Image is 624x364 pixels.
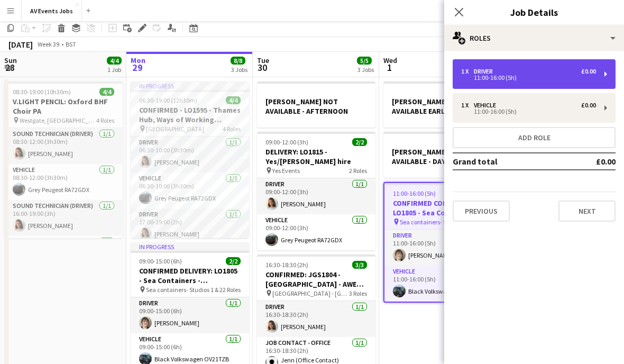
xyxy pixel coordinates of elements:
[257,81,375,128] app-job-card: [PERSON_NAME] NOT AVAILABLE - AFTERNOON
[257,97,375,116] h3: [PERSON_NAME] NOT AVAILABLE - AFTERNOON
[461,68,474,75] div: 1 x
[257,147,375,166] h3: DELIVERY: LO1815 - Yes/[PERSON_NAME] hire
[139,257,182,265] span: 09:00-15:00 (6h)
[226,96,241,104] span: 4/4
[382,61,397,74] span: 1
[131,172,249,208] app-card-role: Vehicle1/106:30-10:00 (3h30m)Grey Peugeot RA72GDX
[131,297,249,333] app-card-role: Driver1/109:00-15:00 (6h)[PERSON_NAME]
[352,261,367,269] span: 3/3
[461,109,596,114] div: 11:00-16:00 (5h)
[453,153,565,170] td: Grand total
[4,200,123,236] app-card-role: Sound technician (Driver)1/116:00-19:00 (3h)[PERSON_NAME]
[4,81,123,238] app-job-card: 08:30-19:00 (10h30m)4/4V.LIGHT PENCIL: Oxford BHF Choir PA Westgate, [GEOGRAPHIC_DATA]4 RolesSoun...
[3,61,17,74] span: 28
[131,81,249,90] div: In progress
[474,102,500,109] div: Vehicle
[383,81,502,128] app-job-card: [PERSON_NAME] NOT AVAILABLE EARLY MORNING
[257,132,375,250] app-job-card: 09:00-12:00 (3h)2/2DELIVERY: LO1815 - Yes/[PERSON_NAME] hire Yes Events2 RolesDriver1/109:00-12:0...
[383,147,502,166] h3: [PERSON_NAME] NOT AVAILABLE - DAYTIME
[131,105,249,124] h3: CONFIRMED - LO1595 - Thames Hub, Ways of Working session
[272,167,300,175] span: Yes Events
[384,198,501,217] h3: CONFIRMED COLLECTION: LO1805 - Sea Containers - Transparity Customer Summit
[265,138,308,146] span: 09:00-12:00 (3h)
[223,125,241,133] span: 4 Roles
[383,182,502,303] app-job-card: 11:00-16:00 (5h)2/2CONFIRMED COLLECTION: LO1805 - Sea Containers - Transparity Customer Summit Se...
[4,56,17,65] span: Sun
[131,208,249,244] app-card-role: Driver1/117:00-19:00 (2h)[PERSON_NAME]
[223,286,241,294] span: 2 Roles
[384,230,501,266] app-card-role: Driver1/111:00-16:00 (5h)[PERSON_NAME]
[265,261,308,269] span: 16:30-18:30 (2h)
[226,257,241,265] span: 2/2
[581,68,596,75] div: £0.00
[357,66,374,74] div: 3 Jobs
[96,116,114,124] span: 4 Roles
[349,289,367,297] span: 3 Roles
[131,56,145,65] span: Mon
[257,214,375,250] app-card-role: Vehicle1/109:00-12:00 (3h)Grey Peugeot RA72GDX
[558,201,616,222] button: Next
[22,1,82,21] button: AV Events Jobs
[4,164,123,200] app-card-role: Vehicle1/108:30-12:00 (3h30m)Grey Peugeot RA72GDX
[129,61,145,74] span: 29
[352,138,367,146] span: 2/2
[400,218,474,226] span: Sea containers- Studios 1 & 2
[357,57,372,65] span: 5/5
[453,127,616,148] button: Add role
[393,189,436,197] span: 11:00-16:00 (5h)
[581,102,596,109] div: £0.00
[66,40,76,48] div: BST
[4,97,123,116] h3: V.LIGHT PENCIL: Oxford BHF Choir PA
[20,116,96,124] span: Westgate, [GEOGRAPHIC_DATA]
[139,96,197,104] span: 06:30-19:00 (12h30m)
[383,97,502,116] h3: [PERSON_NAME] NOT AVAILABLE EARLY MORNING
[146,125,204,133] span: [GEOGRAPHIC_DATA]
[349,167,367,175] span: 2 Roles
[131,242,249,251] div: In progress
[461,102,474,109] div: 1 x
[8,39,33,50] div: [DATE]
[4,236,123,272] app-card-role: Vehicle1/1
[257,178,375,214] app-card-role: Driver1/109:00-12:00 (3h)[PERSON_NAME]
[453,201,510,222] button: Previous
[35,40,61,48] span: Week 39
[146,286,223,294] span: Sea containers- Studios 1 & 2
[383,56,397,65] span: Wed
[131,81,249,238] app-job-card: In progress06:30-19:00 (12h30m)4/4CONFIRMED - LO1595 - Thames Hub, Ways of Working session [GEOGR...
[272,289,349,297] span: [GEOGRAPHIC_DATA] - [GEOGRAPHIC_DATA]
[565,153,616,170] td: £0.00
[257,301,375,337] app-card-role: Driver1/116:30-18:30 (2h)[PERSON_NAME]
[444,25,624,51] div: Roles
[131,266,249,285] h3: CONFIRMED DELIVERY: LO1805 - Sea Containers - Transparity Customer Summit
[383,132,502,178] app-job-card: [PERSON_NAME] NOT AVAILABLE - DAYTIME
[13,88,71,96] span: 08:30-19:00 (10h30m)
[4,128,123,164] app-card-role: Sound technician (Driver)1/108:30-12:00 (3h30m)[PERSON_NAME]
[231,66,247,74] div: 3 Jobs
[257,270,375,289] h3: CONFIRMED: JGS1804 - [GEOGRAPHIC_DATA] - AWE GradFest
[257,56,269,65] span: Tue
[107,66,121,74] div: 1 Job
[107,57,122,65] span: 4/4
[131,136,249,172] app-card-role: Driver1/106:30-10:00 (3h30m)[PERSON_NAME]
[474,68,497,75] div: Driver
[255,61,269,74] span: 30
[444,5,624,19] h3: Job Details
[231,57,245,65] span: 8/8
[461,75,596,80] div: 11:00-16:00 (5h)
[99,88,114,96] span: 4/4
[384,266,501,302] app-card-role: Vehicle1/111:00-16:00 (5h)Black Volkswagen OV21TZB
